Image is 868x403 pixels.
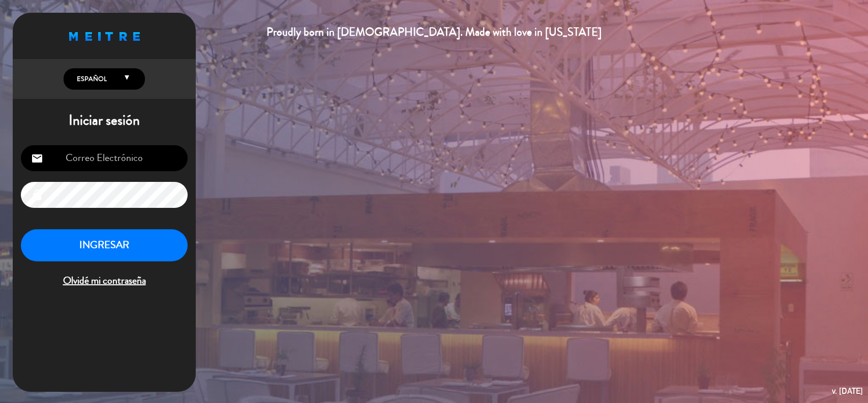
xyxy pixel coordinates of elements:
span: Olvidé mi contraseña [21,273,188,289]
i: email [31,152,43,165]
i: lock [31,189,43,201]
button: INGRESAR [21,229,188,261]
span: Español [74,74,107,84]
input: Correo Electrónico [21,145,188,171]
div: v. [DATE] [832,384,863,398]
h1: Iniciar sesión [13,112,196,129]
